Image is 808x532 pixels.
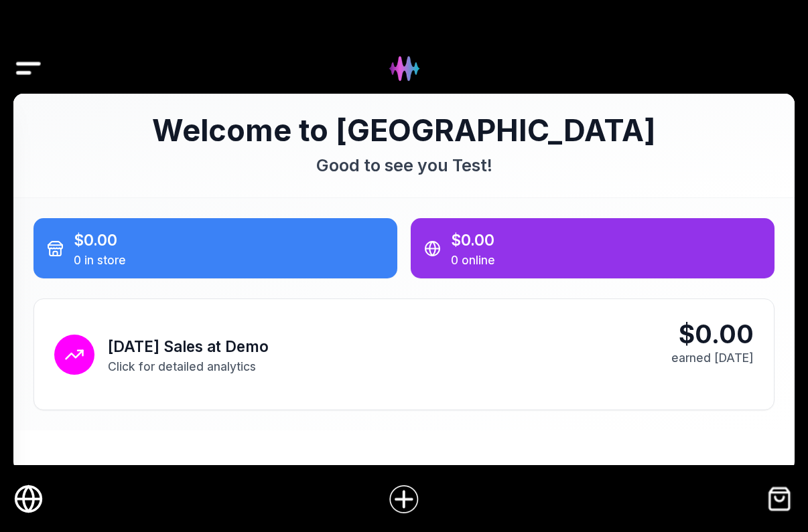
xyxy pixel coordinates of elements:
[13,43,44,94] img: Drawer
[13,484,44,514] a: Online Store
[379,43,430,94] img: Hydee Logo
[74,228,384,252] div: $0.00
[665,349,754,366] div: earned [DATE]
[316,155,492,175] span: Good to see you Test !
[33,114,775,147] h1: Welcome to [GEOGRAPHIC_DATA]
[378,473,430,525] a: Add Item
[764,484,795,514] img: Checkout
[451,252,761,268] div: 0 online
[74,252,384,268] div: 0 in store
[451,228,761,252] div: $0.00
[108,358,269,375] p: Click for detailed analytics
[388,483,420,515] img: Add Item
[665,319,754,349] div: $0.00
[13,32,44,62] button: Drawer
[108,335,269,358] h2: [DATE] Sales at Demo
